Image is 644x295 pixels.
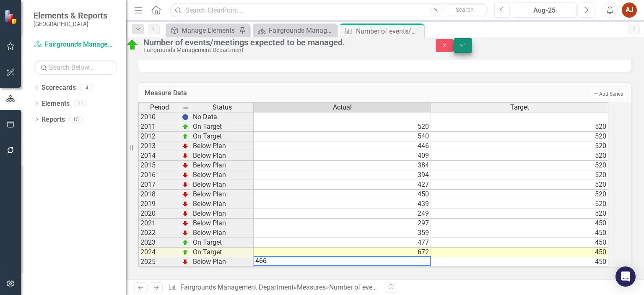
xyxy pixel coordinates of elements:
[456,6,474,13] span: Search
[431,257,608,267] td: 450
[431,180,608,190] td: 520
[168,25,237,36] a: Manage Elements
[74,100,87,107] div: 11
[431,141,608,151] td: 520
[138,190,180,199] td: 2018
[138,161,180,170] td: 2015
[138,199,180,209] td: 2019
[297,283,326,291] a: Measures
[182,249,189,256] img: zOikAAAAAElFTkSuQmCC
[254,219,431,228] td: 297
[431,122,608,132] td: 520
[143,38,419,47] div: Number of events/meetings expected to be managed.
[182,114,189,120] img: BgCOk07PiH71IgAAAABJRU5ErkJggg==
[254,141,431,151] td: 446
[431,209,608,219] td: 520
[145,89,409,97] h3: Measure Data
[254,238,431,248] td: 477
[512,3,576,18] button: Aug-25
[254,190,431,199] td: 450
[510,104,529,111] span: Target
[254,170,431,180] td: 394
[591,90,625,98] button: Add Series
[431,190,608,199] td: 520
[34,21,107,27] small: [GEOGRAPHIC_DATA]
[42,99,70,109] a: Elements
[254,180,431,190] td: 427
[191,219,254,228] td: Below Plan
[255,25,335,36] a: Fairgrounds Management Program
[191,199,254,209] td: Below Plan
[431,170,608,180] td: 520
[191,122,254,132] td: On Target
[515,5,574,16] div: Aug-25
[269,25,335,36] div: Fairgrounds Management Program
[182,152,189,159] img: TnMDeAgwAPMxUmUi88jYAAAAAElFTkSuQmCC
[191,180,254,190] td: Below Plan
[191,209,254,219] td: Below Plan
[444,4,486,16] button: Search
[138,257,180,267] td: 2025
[34,60,117,75] input: Search Below...
[431,132,608,141] td: 520
[182,104,189,111] img: 8DAGhfEEPCf229AAAAAElFTkSuQmCC
[182,258,189,265] img: TnMDeAgwAPMxUmUi88jYAAAAAElFTkSuQmCC
[431,219,608,228] td: 450
[143,47,419,53] div: Fairgrounds Management Department
[138,180,180,190] td: 2017
[170,3,488,18] input: Search ClearPoint...
[191,190,254,199] td: Below Plan
[4,10,19,24] img: ClearPoint Strategy
[182,181,189,188] img: TnMDeAgwAPMxUmUi88jYAAAAAElFTkSuQmCC
[431,199,608,209] td: 520
[254,228,431,238] td: 359
[191,248,254,257] td: On Target
[182,220,189,227] img: TnMDeAgwAPMxUmUi88jYAAAAAElFTkSuQmCC
[138,151,180,161] td: 2014
[182,143,189,149] img: TnMDeAgwAPMxUmUi88jYAAAAAElFTkSuQmCC
[138,248,180,257] td: 2024
[333,104,352,111] span: Actual
[622,3,637,18] button: AJ
[138,219,180,228] td: 2021
[182,25,237,36] div: Manage Elements
[138,122,180,132] td: 2011
[182,162,189,169] img: TnMDeAgwAPMxUmUi88jYAAAAAElFTkSuQmCC
[182,230,189,236] img: TnMDeAgwAPMxUmUi88jYAAAAAElFTkSuQmCC
[42,83,76,93] a: Scorecards
[191,112,254,122] td: No Data
[191,257,254,267] td: Below Plan
[254,199,431,209] td: 439
[191,228,254,238] td: Below Plan
[138,228,180,238] td: 2022
[168,283,379,292] div: » »
[431,151,608,161] td: 520
[182,133,189,140] img: zOikAAAAAElFTkSuQmCC
[138,170,180,180] td: 2016
[191,170,254,180] td: Below Plan
[254,248,431,257] td: 672
[126,38,139,52] img: On Target
[431,248,608,257] td: 450
[182,123,189,130] img: zOikAAAAAElFTkSuQmCC
[329,283,488,291] div: Number of events/meetings expected to be managed.
[34,40,117,50] a: Fairgrounds Management Department
[191,161,254,170] td: Below Plan
[254,122,431,132] td: 520
[138,238,180,248] td: 2023
[191,151,254,161] td: Below Plan
[180,283,293,291] a: Fairgrounds Management Department
[138,141,180,151] td: 2013
[431,238,608,248] td: 450
[69,116,83,123] div: 15
[138,112,180,122] td: 2010
[254,209,431,219] td: 249
[213,104,232,111] span: Status
[191,141,254,151] td: Below Plan
[356,26,422,37] div: Number of events/meetings expected to be managed.
[182,239,189,246] img: zOikAAAAAElFTkSuQmCC
[138,132,180,141] td: 2012
[80,84,93,91] div: 4
[254,151,431,161] td: 409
